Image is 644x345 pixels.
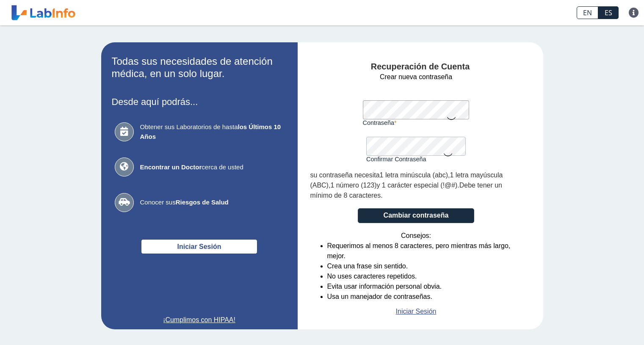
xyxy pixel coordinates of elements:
span: y 1 carácter especial (!@#) [376,182,457,189]
span: Consejos: [401,231,431,241]
label: Contraseña [363,119,470,126]
div: , , . . [310,170,522,201]
a: Iniciar Sesión [396,306,437,317]
button: Iniciar Sesión [141,239,257,254]
h4: Recuperación de Cuenta [310,62,531,72]
span: cerca de usted [140,163,284,172]
li: Crea una frase sin sentido. [327,261,522,271]
li: No uses caracteres repetidos. [327,271,522,282]
li: Evita usar información personal obvia. [327,282,522,292]
li: Requerimos al menos 8 caracteres, pero mientras más largo, mejor. [327,241,522,261]
b: Riesgos de Salud [176,199,229,206]
a: ES [598,6,619,19]
iframe: Help widget launcher [569,312,635,336]
b: los Últimos 10 Años [140,123,281,140]
h3: Desde aquí podrás... [112,97,287,107]
a: EN [577,6,598,19]
span: 1 letra minúscula (abc) [380,171,448,179]
button: Cambiar contraseña [358,208,474,223]
a: ¡Cumplimos con HIPAA! [112,315,287,325]
li: Usa un manejador de contraseñas. [327,292,522,302]
span: Crear nueva contraseña [380,72,452,82]
span: 1 número (123) [330,182,376,189]
span: Obtener sus Laboratorios de hasta [140,122,284,141]
label: Confirmar Contraseña [366,156,466,163]
h2: Todas sus necesidades de atención médica, en un solo lugar. [112,55,287,80]
span: Conocer sus [140,198,284,207]
b: Encontrar un Doctor [140,163,202,171]
span: su contraseña necesita [310,171,380,179]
